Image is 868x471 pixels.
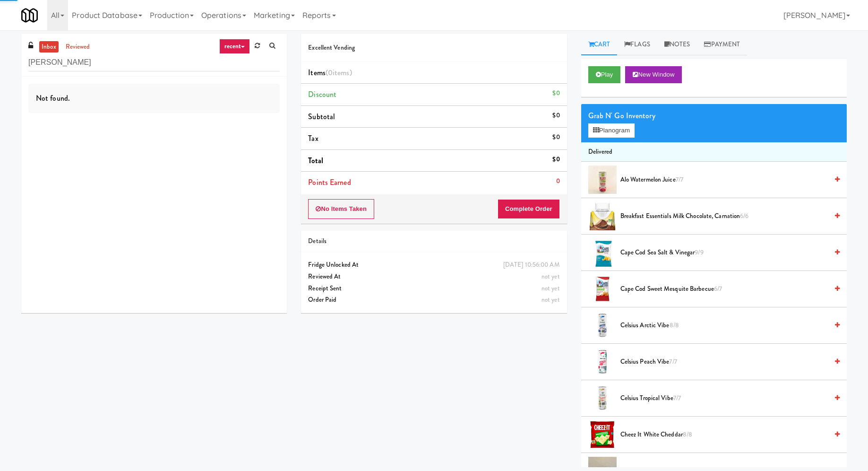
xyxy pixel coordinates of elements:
[669,357,677,366] span: 7/7
[308,155,323,166] span: Total
[617,34,657,55] a: Flags
[326,67,352,78] span: (0 )
[503,259,560,271] div: [DATE] 10:56:00 AM
[39,41,59,53] a: inbox
[541,295,560,304] span: not yet
[620,210,828,222] span: Breakfast Essentials Milk Chocolate, Carnation
[620,392,828,404] span: Celsius Tropical Vibe
[219,39,250,54] a: recent
[670,321,679,330] span: 8/8
[620,283,828,295] span: Cape Cod Sweet Mesquite Barbecue
[308,177,351,188] span: Points Earned
[498,199,560,219] button: Complete Order
[308,133,318,144] span: Tax
[697,34,747,55] a: Payment
[620,429,828,441] span: Cheez It White Cheddar
[683,430,692,439] span: 8/8
[28,54,280,71] input: Search vision orders
[740,211,748,220] span: 6/6
[36,93,70,104] span: Not found.
[625,66,682,83] button: New Window
[556,175,560,187] div: 0
[676,175,683,184] span: 7/7
[63,41,93,53] a: reviewed
[617,283,840,295] div: Cape Cod Sweet Mesquite Barbecue6/7
[308,283,559,295] div: Receipt Sent
[308,111,335,122] span: Subtotal
[333,67,350,78] ng-pluralize: items
[617,392,840,404] div: Celsius Tropical Vibe7/7
[714,284,722,293] span: 6/7
[552,87,559,99] div: $0
[541,284,560,293] span: not yet
[308,44,559,52] h5: Excellent Vending
[581,142,847,162] li: Delivered
[541,272,560,281] span: not yet
[620,174,828,186] span: Alo Watermelon Juice
[588,123,635,138] button: Planogram
[588,109,840,123] div: Grab N' Go Inventory
[552,154,559,166] div: $0
[657,34,697,55] a: Notes
[617,320,840,331] div: Celsius Arctic Vibe8/8
[552,131,559,143] div: $0
[617,174,840,186] div: Alo Watermelon Juice7/7
[308,199,374,219] button: No Items Taken
[308,89,336,100] span: Discount
[673,393,681,402] span: 7/7
[617,429,840,441] div: Cheez It White Cheddar8/8
[552,110,559,122] div: $0
[308,67,352,78] span: Items
[581,34,618,55] a: Cart
[620,320,828,331] span: Celsius Arctic Vibe
[21,7,38,24] img: Micromart
[617,210,840,222] div: Breakfast Essentials Milk Chocolate, Carnation6/6
[308,259,559,271] div: Fridge Unlocked At
[588,66,621,83] button: Play
[695,248,703,257] span: 9/9
[620,247,828,259] span: Cape Cod Sea Salt & Vinegar
[617,356,840,368] div: Celsius Peach Vibe7/7
[620,356,828,368] span: Celsius Peach Vibe
[617,247,840,259] div: Cape Cod Sea Salt & Vinegar9/9
[308,294,559,306] div: Order Paid
[308,235,559,247] div: Details
[308,271,559,283] div: Reviewed At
